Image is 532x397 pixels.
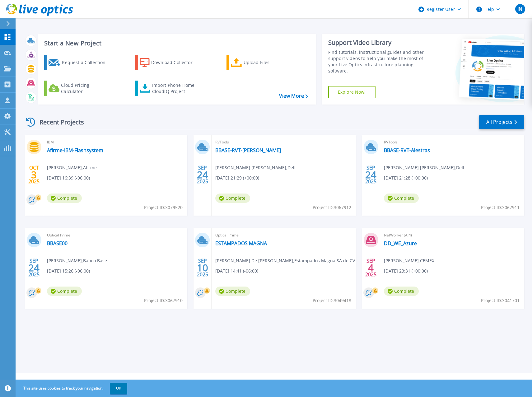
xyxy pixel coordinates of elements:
span: 3 [31,172,37,177]
div: OCT 2025 [28,163,40,186]
span: Project ID: 3049418 [313,297,351,304]
div: Recent Projects [24,114,92,130]
a: Download Collector [135,55,205,70]
div: Upload Files [244,56,293,69]
span: IN [517,7,522,12]
span: Complete [384,287,419,296]
span: 24 [28,265,40,270]
span: [PERSON_NAME] , Banco Base [47,257,107,264]
span: Complete [215,194,250,203]
a: DD_WE_Azure [384,240,417,246]
div: Request a Collection [62,56,112,69]
div: Cloud Pricing Calculator [61,82,111,95]
span: 24 [197,172,208,177]
span: [PERSON_NAME] , Afirme [47,164,97,171]
div: SEP 2025 [197,163,208,186]
a: BBASE-RVT-Alestras [384,147,430,153]
a: View More [279,93,308,99]
span: Optical Prime [215,232,352,239]
h3: Start a New Project [44,40,308,47]
span: 24 [365,172,376,177]
span: [DATE] 14:41 (-06:00) [215,268,258,274]
span: [PERSON_NAME] [PERSON_NAME] , Dell [215,164,296,171]
div: Import Phone Home CloudIQ Project [152,82,201,95]
a: Upload Files [226,55,296,70]
span: Project ID: 3041701 [481,297,520,304]
span: [DATE] 21:28 (+00:00) [384,175,428,181]
div: SEP 2025 [28,256,40,279]
div: SEP 2025 [365,256,377,279]
span: Project ID: 3079520 [144,204,183,211]
span: [PERSON_NAME] [PERSON_NAME] , Dell [384,164,464,171]
div: Support Video Library [328,39,431,47]
a: All Projects [479,115,524,129]
div: Download Collector [151,56,201,69]
span: NetWorker (API) [384,232,520,239]
span: This site uses cookies to track your navigation. [17,383,127,394]
span: Optical Prime [47,232,184,239]
span: Project ID: 3067910 [144,297,183,304]
span: RVTools [215,139,352,146]
a: Cloud Pricing Calculator [44,81,114,96]
span: [DATE] 23:31 (+00:00) [384,268,428,274]
span: [DATE] 15:26 (-06:00) [47,268,90,274]
span: IBM [47,139,184,146]
span: 4 [368,265,374,270]
a: BBASE-RVT-[PERSON_NAME] [215,147,281,153]
span: [PERSON_NAME] De [PERSON_NAME] , Estampados Magna SA de CV [215,257,355,264]
div: SEP 2025 [365,163,377,186]
a: ESTAMPADOS MAGNA [215,240,267,246]
span: Complete [384,194,419,203]
a: Request a Collection [44,55,114,70]
div: SEP 2025 [197,256,208,279]
span: RVTools [384,139,520,146]
span: [DATE] 16:39 (-06:00) [47,175,90,181]
span: Project ID: 3067912 [313,204,351,211]
span: [PERSON_NAME] , CEMEX [384,257,434,264]
span: Complete [47,287,82,296]
span: Project ID: 3067911 [481,204,520,211]
span: Complete [47,194,82,203]
span: 10 [197,265,208,270]
span: [DATE] 21:29 (+00:00) [215,175,259,181]
div: Find tutorials, instructional guides and other support videos to help you make the most of your L... [328,49,431,74]
a: Explore Now! [328,86,376,98]
a: Afirme-IBM-Flashsystem [47,147,103,153]
span: Complete [215,287,250,296]
a: BBASE00 [47,240,68,246]
button: OK [110,383,127,394]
